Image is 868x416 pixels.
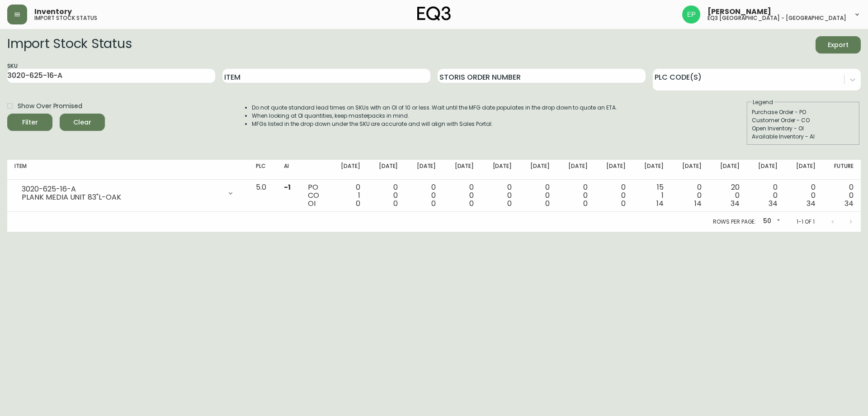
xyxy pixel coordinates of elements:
span: [PERSON_NAME] [708,8,771,15]
span: 0 [393,198,398,209]
span: -1 [284,182,291,192]
div: 15 1 [640,183,664,208]
div: 0 0 [450,183,474,208]
span: 14 [656,198,664,209]
td: 5.0 [249,180,277,212]
th: [DATE] [747,160,785,180]
span: 14 [694,198,702,209]
div: 50 [759,214,782,229]
th: [DATE] [367,160,405,180]
div: 0 0 [602,183,626,208]
button: Clear [60,114,105,131]
div: Open Inventory - OI [752,124,855,133]
li: MFGs listed in the drop down under the SKU are accurate and will align with Sales Portal. [252,120,617,128]
span: Show Over Promised [18,101,82,111]
th: [DATE] [330,160,368,180]
span: 0 [621,198,626,209]
h5: eq3 [GEOGRAPHIC_DATA] - [GEOGRAPHIC_DATA] [708,15,846,21]
div: 0 0 [374,183,398,208]
th: [DATE] [595,160,633,180]
li: When looking at OI quantities, keep masterpacks in mind. [252,112,617,120]
h5: import stock status [34,15,97,21]
div: 20 0 [716,183,740,208]
th: [DATE] [443,160,481,180]
div: Customer Order - CO [752,116,855,124]
p: 1-1 of 1 [797,218,815,226]
th: [DATE] [709,160,747,180]
div: PO CO [308,183,322,208]
th: PLC [249,160,277,180]
button: Filter [7,114,52,131]
div: 0 0 [412,183,436,208]
th: Future [823,160,861,180]
th: AI [277,160,301,180]
span: 0 [583,198,588,209]
th: [DATE] [405,160,443,180]
img: edb0eb29d4ff191ed42d19acdf48d771 [682,5,700,24]
span: Inventory [34,8,72,15]
span: Clear [67,117,98,128]
span: 0 [507,198,512,209]
div: 0 0 [526,183,550,208]
div: 3020-625-16-APLANK MEDIA UNIT 83"L-OAK [14,183,241,203]
div: 3020-625-16-A [22,185,222,193]
h2: Import Stock Status [7,36,132,53]
div: Available Inventory - AI [752,133,855,141]
span: 34 [731,198,740,209]
button: Export [816,36,861,53]
th: [DATE] [481,160,519,180]
span: 34 [844,198,854,209]
div: 0 0 [564,183,588,208]
th: [DATE] [785,160,823,180]
div: 0 1 [337,183,360,208]
span: 0 [356,198,360,209]
div: 0 0 [830,183,854,208]
div: 0 0 [792,183,816,208]
th: [DATE] [519,160,557,180]
span: OI [308,198,316,209]
span: 0 [469,198,474,209]
div: 0 0 [488,183,512,208]
div: 0 0 [754,183,778,208]
th: [DATE] [633,160,671,180]
div: Purchase Order - PO [752,108,855,116]
span: 0 [431,198,436,209]
img: logo [417,6,451,21]
th: [DATE] [557,160,595,180]
span: Export [823,39,854,51]
div: PLANK MEDIA UNIT 83"L-OAK [22,193,222,201]
p: Rows per page: [713,218,756,226]
th: [DATE] [671,160,709,180]
div: Filter [22,117,38,128]
th: Item [7,160,249,180]
span: 0 [545,198,550,209]
legend: Legend [752,98,774,106]
div: 0 0 [678,183,702,208]
span: 34 [769,198,778,209]
li: Do not quote standard lead times on SKUs with an OI of 10 or less. Wait until the MFG date popula... [252,104,617,112]
span: 34 [807,198,816,209]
